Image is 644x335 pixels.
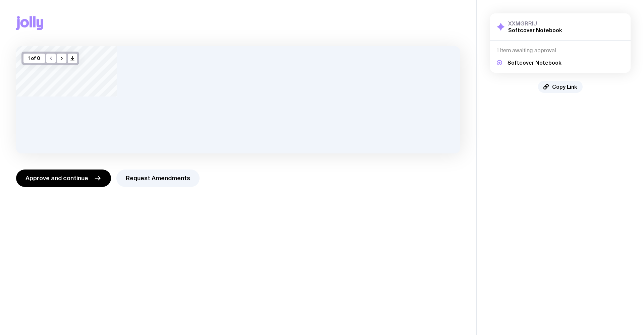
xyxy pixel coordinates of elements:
div: 1 of 0 [23,54,45,63]
h3: XXMGRRIU [508,20,562,27]
span: Copy Link [552,83,577,90]
span: Approve and continue [25,174,88,182]
h2: Softcover Notebook [508,27,562,33]
button: Approve and continue [16,170,111,187]
h4: 1 item awaiting approval [497,47,624,54]
button: Request Amendments [116,170,200,187]
button: />/> [68,54,77,63]
h5: Softcover Notebook [507,59,561,66]
g: /> /> [71,57,74,60]
button: Copy Link [538,81,583,93]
